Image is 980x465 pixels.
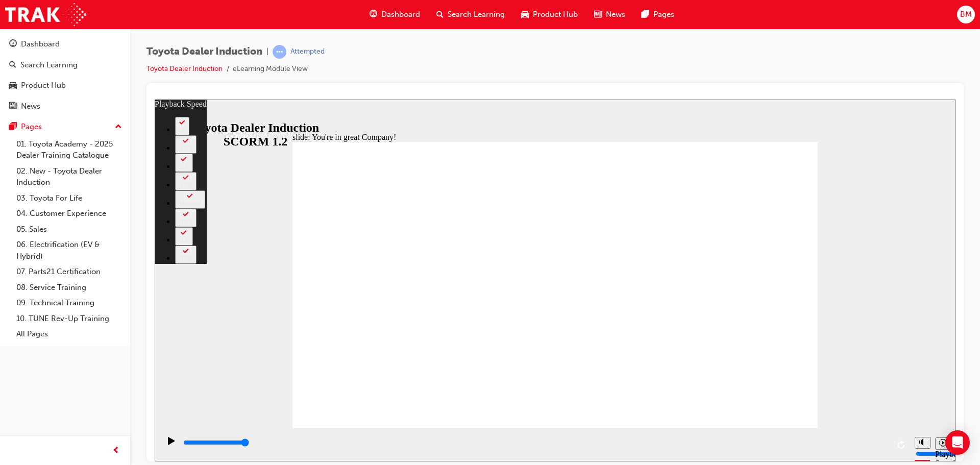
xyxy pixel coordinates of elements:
span: car-icon [9,81,17,90]
span: Search Learning [448,9,505,20]
div: Attempted [290,47,325,57]
span: Product Hub [533,9,578,20]
button: DashboardSearch LearningProduct HubNews [4,33,126,117]
button: Pages [4,117,126,136]
a: 04. Customer Experience [12,206,126,222]
div: Search Learning [20,59,78,71]
button: 2 [20,17,35,36]
a: 07. Parts21 Certification [12,264,126,280]
span: guage-icon [370,8,377,21]
span: news-icon [9,102,17,111]
div: misc controls [755,329,796,362]
a: Toyota Dealer Induction [146,64,223,73]
a: car-iconProduct Hub [513,4,586,25]
a: news-iconNews [586,4,633,25]
div: Playback Speed [780,350,796,369]
img: Trak [5,3,86,26]
button: Play (Ctrl+Alt+P) [5,337,22,354]
div: News [21,101,40,112]
span: pages-icon [642,8,649,21]
span: news-icon [594,8,602,21]
a: 10. TUNE Rev-Up Training [12,311,126,327]
button: BM [957,6,975,23]
span: Dashboard [381,9,420,20]
a: search-iconSearch Learning [428,4,513,25]
a: 08. Service Training [12,280,126,296]
div: Pages [21,121,42,133]
a: 02. New - Toyota Dealer Induction [12,163,126,190]
div: Product Hub [21,80,66,91]
span: prev-icon [112,445,120,457]
div: playback controls [5,329,755,362]
a: 03. Toyota For Life [12,190,126,206]
div: Dashboard [21,38,60,50]
input: slide progress [29,339,94,347]
a: 05. Sales [12,222,126,237]
span: up-icon [115,120,122,134]
button: Playback speed [780,338,796,350]
div: 2 [24,27,31,34]
button: Mute (Ctrl+Alt+M) [760,337,776,349]
span: Pages [653,9,674,20]
a: guage-iconDashboard [361,4,428,25]
a: pages-iconPages [633,4,682,25]
a: All Pages [12,326,126,342]
a: News [4,97,126,116]
span: News [606,9,625,20]
button: Replay (Ctrl+Alt+R) [740,338,755,353]
a: 09. Technical Training [12,295,126,311]
span: | [266,46,268,58]
a: 06. Electrification (EV & Hybrid) [12,237,126,264]
span: guage-icon [9,40,17,49]
li: eLearning Module View [233,63,308,75]
a: 01. Toyota Academy - 2025 Dealer Training Catalogue [12,136,126,163]
span: BM [960,9,972,20]
input: volume [761,350,827,358]
div: Open Intercom Messenger [945,430,970,455]
a: Dashboard [4,35,126,54]
a: Search Learning [4,56,126,75]
span: car-icon [521,8,529,21]
span: search-icon [9,61,16,70]
span: Toyota Dealer Induction [146,46,262,58]
span: search-icon [436,8,444,21]
span: pages-icon [9,123,17,132]
a: Product Hub [4,76,126,95]
span: learningRecordVerb_ATTEMPT-icon [273,45,286,59]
